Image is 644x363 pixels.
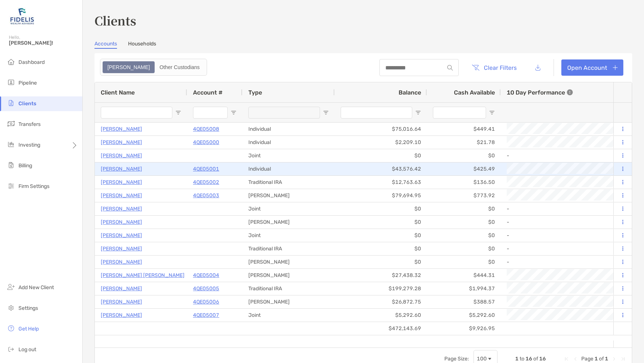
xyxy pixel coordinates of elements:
[526,356,532,362] span: 16
[507,82,573,102] div: 10 Day Performance
[447,65,453,71] img: input icon
[444,356,469,362] div: Page Size:
[193,284,219,293] a: 4QE05005
[335,229,427,242] div: $0
[427,189,501,202] div: $773.92
[101,311,142,320] a: [PERSON_NAME]
[242,136,335,149] div: Individual
[101,244,142,253] p: [PERSON_NAME]
[18,100,36,107] span: Clients
[533,356,538,362] span: of
[507,243,643,255] div: -
[193,107,228,119] input: Account # Filter Input
[101,138,142,147] a: [PERSON_NAME]
[335,136,427,149] div: $2,209.10
[18,80,37,86] span: Pipeline
[101,124,142,134] p: [PERSON_NAME]
[242,256,335,268] div: [PERSON_NAME]
[620,356,626,362] div: Last Page
[7,181,16,190] img: firm-settings icon
[507,203,643,215] div: -
[507,256,643,268] div: -
[605,356,608,362] span: 1
[18,162,32,169] span: Billing
[101,297,142,307] a: [PERSON_NAME]
[335,202,427,215] div: $0
[335,295,427,308] div: $26,872.75
[341,107,412,119] input: Balance Filter Input
[18,59,45,65] span: Dashboard
[507,229,643,242] div: -
[193,297,219,307] a: 4QE05006
[599,356,604,362] span: of
[515,356,519,362] span: 1
[427,229,501,242] div: $0
[335,176,427,189] div: $12,763.63
[466,59,522,76] button: Clear Filters
[193,178,219,187] a: 4QE05002
[7,78,16,87] img: pipeline icon
[193,311,219,320] p: 4QE05007
[561,59,623,76] a: Open Account
[101,178,142,187] a: [PERSON_NAME]
[335,162,427,175] div: $43,576.42
[18,346,36,353] span: Log out
[427,295,501,308] div: $388.57
[335,309,427,322] div: $5,292.60
[18,121,41,127] span: Transfers
[18,326,39,332] span: Get Help
[335,242,427,255] div: $0
[539,356,546,362] span: 16
[193,124,219,134] a: 4QE05008
[242,216,335,229] div: [PERSON_NAME]
[18,183,49,189] span: Firm Settings
[572,356,578,362] div: Previous Page
[128,41,156,49] a: Households
[101,89,135,96] span: Client Name
[101,284,142,293] a: [PERSON_NAME]
[242,202,335,215] div: Joint
[7,282,16,291] img: add_new_client icon
[415,110,421,116] button: Open Filter Menu
[7,303,16,312] img: settings icon
[101,204,142,213] p: [PERSON_NAME]
[193,138,219,147] a: 4QE05000
[94,41,117,49] a: Accounts
[9,40,78,46] span: [PERSON_NAME]!
[101,191,142,200] a: [PERSON_NAME]
[101,257,142,267] a: [PERSON_NAME]
[564,356,569,362] div: First Page
[335,189,427,202] div: $79,694.95
[427,216,501,229] div: $0
[193,164,219,174] a: 4QE05001
[595,356,598,362] span: 1
[427,202,501,215] div: $0
[427,322,501,335] div: $9,926.95
[477,356,487,362] div: 100
[101,231,142,240] a: [PERSON_NAME]
[242,189,335,202] div: [PERSON_NAME]
[507,150,643,162] div: -
[94,12,632,29] h3: Clients
[323,110,329,116] button: Open Filter Menu
[18,305,38,311] span: Settings
[520,356,524,362] span: to
[100,59,207,76] div: segmented control
[454,89,495,96] span: Cash Available
[103,62,154,72] div: Zoe
[242,162,335,175] div: Individual
[335,123,427,136] div: $75,016.64
[427,162,501,175] div: $425.49
[427,282,501,295] div: $1,994.37
[101,151,142,160] a: [PERSON_NAME]
[507,216,643,228] div: -
[101,271,185,280] a: [PERSON_NAME] [PERSON_NAME]
[242,149,335,162] div: Joint
[427,242,501,255] div: $0
[433,107,486,119] input: Cash Available Filter Input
